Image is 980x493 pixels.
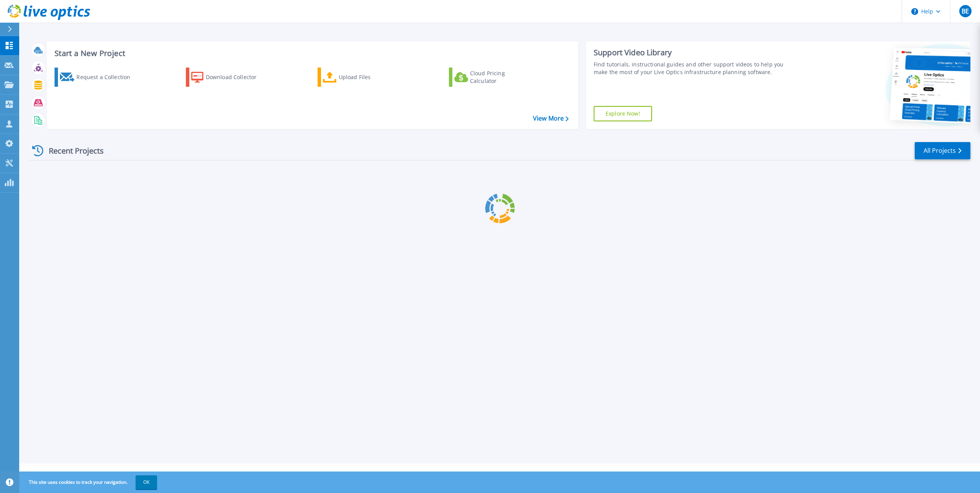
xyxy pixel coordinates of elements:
[318,68,403,87] a: Upload Files
[136,475,157,489] button: OK
[76,69,138,85] div: Request a Collection
[962,8,969,14] span: BE
[449,68,535,87] a: Cloud Pricing Calculator
[30,141,114,160] div: Recent Projects
[594,48,792,58] div: Support Video Library
[594,61,792,76] div: Find tutorials, instructional guides and other support videos to help you make the most of your L...
[55,49,568,58] h3: Start a New Project
[186,68,271,87] a: Download Collector
[339,69,400,85] div: Upload Files
[21,475,157,489] span: This site uses cookies to track your navigation.
[55,68,140,87] a: Request a Collection
[594,106,652,121] a: Explore Now!
[915,142,970,159] a: All Projects
[533,115,569,122] a: View More
[206,69,267,85] div: Download Collector
[470,69,531,85] div: Cloud Pricing Calculator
